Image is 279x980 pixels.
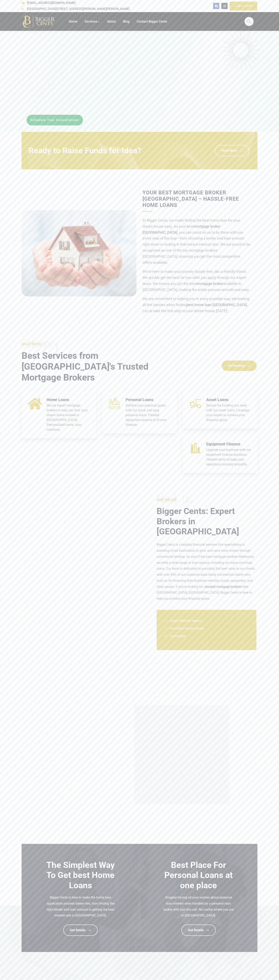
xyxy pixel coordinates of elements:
[123,12,129,31] a: Blog
[157,493,256,505] span: About us
[63,925,98,936] a: Get Details
[46,860,115,890] span: The Simplest Way To Get best Home Loans
[69,20,77,23] span: Home
[188,928,204,932] span: Get Details
[22,337,183,349] span: Category
[157,537,256,602] div: Bigger Cents is a leading financial services firm specialising in assisting small businesses to g...
[157,506,239,536] span: Bigger Cents: Expert Brokers in [GEOGRAPHIC_DATA]
[30,119,79,122] span: Schedule Your Consultation!
[107,20,116,23] span: About
[206,585,240,589] a: trusted mortgage broker
[143,224,221,235] a: mortgage broker [GEOGRAPHIC_DATA]
[143,217,250,265] p: At Bigger Cents, we make finding the best home loan for your dream house easy. As your best , you...
[29,147,141,155] h2: Ready to Raise Funds for Idea?
[143,190,239,208] span: Your Best Mortgage Broker [GEOGRAPHIC_DATA] – Hassle-Free Home Loans
[215,145,249,156] a: Read More
[222,361,257,371] a: All Services
[69,12,77,31] a: Home
[197,281,223,286] a: mortgage broker
[137,12,167,31] a: Contact Bigger Cents
[157,498,177,502] span: Who we are
[85,12,100,31] a: Services
[85,20,97,23] span: Services
[22,210,136,296] img: Mortgage Broker in Melbourne
[70,928,85,932] span: Get Details
[123,20,129,23] span: Blog
[27,115,83,125] a: Schedule Your Consultation!
[169,618,202,624] span: Detail Oriented Agency
[143,296,250,314] p: We are committed to helping you in every possible way, eliminating all the hassles when finding ....
[230,2,257,10] a: + Get A Loan
[22,350,148,383] span: Best Services from [GEOGRAPHIC_DATA]'s Trusted Mortgage Brokers
[143,269,250,293] p: We’re here to make your journey hassle-free, like a friendly friend. We quickly get the best for ...
[44,890,117,918] div: Bigger Cents is here to make the home loan application process stress-free, from finding the righ...
[234,4,252,8] span: + Get A Loan
[162,890,235,918] div: Imagine having all your worries about personal loan interest rates handled by a personal loan bro...
[107,12,116,31] a: About
[181,925,216,936] a: Get Details
[26,6,130,12] span: [GEOGRAPHIC_DATA][STREET_ADDRESS][PERSON_NAME][PERSON_NAME]
[137,20,167,23] span: Contact Bigger Cents
[169,626,204,632] span: Incredible Interest Rates
[22,342,42,346] span: What we do
[187,303,247,307] a: best home loan [GEOGRAPHIC_DATA]
[22,14,57,28] img: Home
[169,633,186,639] span: Committed
[164,860,233,890] span: Best Place For Personal Loans at one place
